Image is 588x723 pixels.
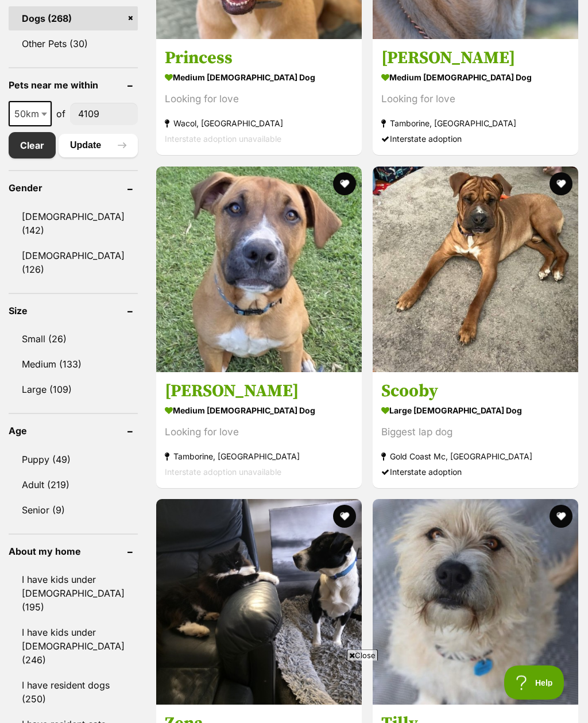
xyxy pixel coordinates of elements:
div: Biggest lap dog [381,425,570,440]
a: Princess medium [DEMOGRAPHIC_DATA] Dog Looking for love Wacol, [GEOGRAPHIC_DATA] Interstate adopt... [156,40,362,156]
strong: Wacol, [GEOGRAPHIC_DATA] [165,117,353,132]
strong: Tamborine, [GEOGRAPHIC_DATA] [165,449,353,465]
strong: medium [DEMOGRAPHIC_DATA] Dog [165,403,353,419]
button: favourite [333,505,356,528]
strong: medium [DEMOGRAPHIC_DATA] Dog [165,70,353,87]
header: About my home [9,547,138,557]
button: favourite [333,173,356,196]
img: Zena - Border Collie Dog [156,500,362,705]
span: of [56,107,65,121]
a: Clear [9,133,56,159]
span: Close [347,649,378,661]
h3: [PERSON_NAME] [165,381,353,403]
img: Tucker - Mastiff Dog [156,167,362,373]
a: I have resident dogs (250) [9,674,138,712]
header: Age [9,426,138,436]
a: [DEMOGRAPHIC_DATA] (142) [9,205,138,243]
span: 50km [9,102,52,127]
a: Small (26) [9,327,138,351]
strong: medium [DEMOGRAPHIC_DATA] Dog [381,70,570,87]
strong: large [DEMOGRAPHIC_DATA] Dog [381,403,570,419]
strong: Gold Coast Mc, [GEOGRAPHIC_DATA] [381,449,570,465]
iframe: Advertisement [85,666,503,717]
a: Large (109) [9,378,138,402]
a: I have kids under [DEMOGRAPHIC_DATA] (246) [9,621,138,672]
a: Senior (9) [9,498,138,523]
iframe: Help Scout Beacon - Open [504,666,565,700]
button: favourite [550,505,572,528]
header: Pets near me within [9,80,138,91]
input: postcode [70,103,138,125]
a: Scooby large [DEMOGRAPHIC_DATA] Dog Biggest lap dog Gold Coast Mc, [GEOGRAPHIC_DATA] Interstate a... [373,372,578,489]
a: I have kids under [DEMOGRAPHIC_DATA] (195) [9,568,138,620]
h3: Scooby [381,381,570,403]
a: Medium (133) [9,353,138,377]
button: favourite [550,173,572,196]
div: Looking for love [381,92,570,108]
h3: [PERSON_NAME] [381,48,570,70]
h3: Princess [165,48,353,70]
header: Gender [9,183,138,194]
a: [PERSON_NAME] medium [DEMOGRAPHIC_DATA] Dog Looking for love Tamborine, [GEOGRAPHIC_DATA] Interst... [373,40,578,156]
div: Interstate adoption [381,465,570,480]
a: [PERSON_NAME] medium [DEMOGRAPHIC_DATA] Dog Looking for love Tamborine, [GEOGRAPHIC_DATA] Interst... [156,372,362,489]
a: [DEMOGRAPHIC_DATA] (126) [9,244,138,282]
div: Looking for love [165,92,353,108]
span: Interstate adoption unavailable [165,135,281,145]
img: Tilly - Irish Wolfhound Dog [373,500,578,705]
span: Interstate adoption unavailable [165,467,281,477]
img: Scooby - Shar Pei Dog [373,167,578,373]
button: Update [59,134,138,157]
strong: Tamborine, [GEOGRAPHIC_DATA] [381,117,570,132]
span: 50km [10,106,51,122]
a: Puppy (49) [9,448,138,472]
a: Adult (219) [9,473,138,497]
a: Other Pets (30) [9,32,138,56]
div: Interstate adoption [381,132,570,148]
a: Dogs (268) [9,7,138,31]
div: Looking for love [165,425,353,440]
header: Size [9,306,138,316]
